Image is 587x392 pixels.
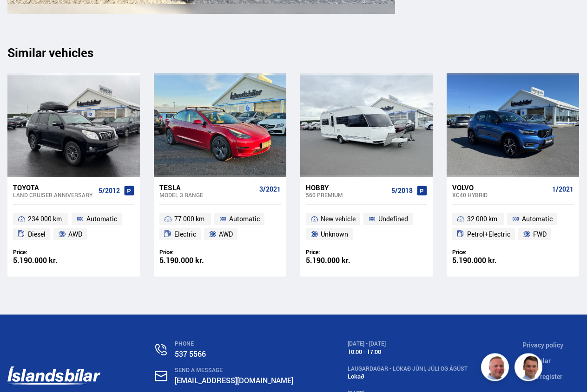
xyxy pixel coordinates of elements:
[348,373,468,380] div: Lokað
[516,354,544,382] img: FbJEzSuNWCJXmdc-.webp
[174,229,196,240] span: Electric
[28,229,46,240] span: Diesel
[522,341,563,349] a: Privacy policy
[321,213,356,225] span: New vehicle
[13,183,95,192] div: Toyota
[306,249,367,256] div: Price:
[219,229,233,240] span: AWD
[175,341,293,347] div: PHONE
[306,183,388,192] div: Hobby
[154,177,286,276] a: Tesla Model 3 RANGE 3/2021 77 000 km. Automatic Electric AWD Price: 5.190.000 kr.
[452,249,513,256] div: Price:
[28,213,64,225] span: 234 000 km.
[13,192,95,198] div: Land Cruiser ANNIVERSARY
[7,177,140,276] a: Toyota Land Cruiser ANNIVERSARY 5/2012 234 000 km. Automatic Diesel AWD Price: 5.190.000 kr.
[522,213,553,225] span: Automatic
[159,183,256,192] div: Tesla
[13,257,74,264] div: 5.190.000 kr.
[259,186,281,193] span: 3/2021
[452,183,548,192] div: Volvo
[159,192,256,198] div: Model 3 RANGE
[229,213,260,225] span: Automatic
[391,187,413,194] span: 5/2018
[447,177,579,276] a: Volvo XC40 HYBRID 1/2021 32 000 km. Automatic Petrol+Electric FWD Price: 5.190.000 kr.
[467,229,510,240] span: Petrol+Electric
[68,229,82,240] span: AWD
[175,349,206,359] a: 537 5566
[348,341,468,347] div: [DATE] - [DATE]
[7,45,579,59] div: Similar vehicles
[552,186,574,193] span: 1/2021
[378,213,408,225] span: Undefined
[159,249,220,256] div: Price:
[348,348,468,355] div: 10:00 - 17:00
[155,371,167,381] img: nHj8e-n-aHgjukTg.svg
[155,344,167,355] img: n0V2lOsqF3l1V2iz.svg
[306,257,367,264] div: 5.190.000 kr.
[99,187,120,194] span: 5/2012
[175,367,293,373] div: SEND A MESSAGE
[86,213,117,225] span: Automatic
[348,366,468,372] div: LAUGARDAGAR - Lokað Júni, Júli og Ágúst
[452,192,548,198] div: XC40 HYBRID
[321,229,348,240] span: Unknown
[452,257,513,264] div: 5.190.000 kr.
[306,192,388,198] div: 560 PREMIUM
[300,177,433,276] a: Hobby 560 PREMIUM 5/2018 New vehicle Undefined Unknown Price: 5.190.000 kr.
[13,249,74,256] div: Price:
[175,375,293,386] a: [EMAIL_ADDRESS][DOMAIN_NAME]
[159,257,220,264] div: 5.190.000 kr.
[174,213,206,225] span: 77 000 km.
[482,354,510,382] img: siFngHWaQ9KaOqBr.png
[533,229,547,240] span: FWD
[7,4,35,32] button: Open LiveChat chat widget
[467,213,499,225] span: 32 000 km.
